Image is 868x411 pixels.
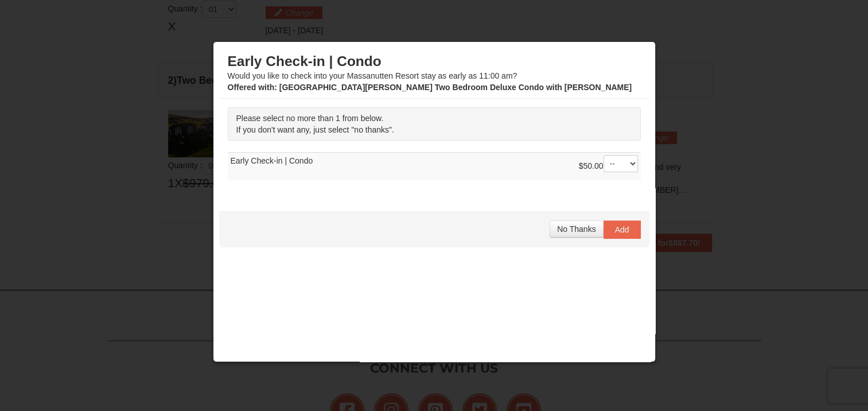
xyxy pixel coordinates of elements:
[550,220,603,238] button: No Thanks
[228,83,275,92] span: Offered with
[557,224,595,234] span: No Thanks
[228,53,641,70] h3: Early Check-in | Condo
[228,152,641,180] td: Early Check-in | Condo
[236,125,394,134] span: If you don't want any, just select "no thanks".
[579,155,638,178] div: $50.00
[236,114,384,123] span: Please select no more than 1 from below.
[228,83,632,92] strong: : [GEOGRAPHIC_DATA][PERSON_NAME] Two Bedroom Deluxe Condo with [PERSON_NAME]
[615,225,629,234] span: Add
[228,53,641,93] div: Would you like to check into your Massanutten Resort stay as early as 11:00 am?
[604,220,641,239] button: Add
